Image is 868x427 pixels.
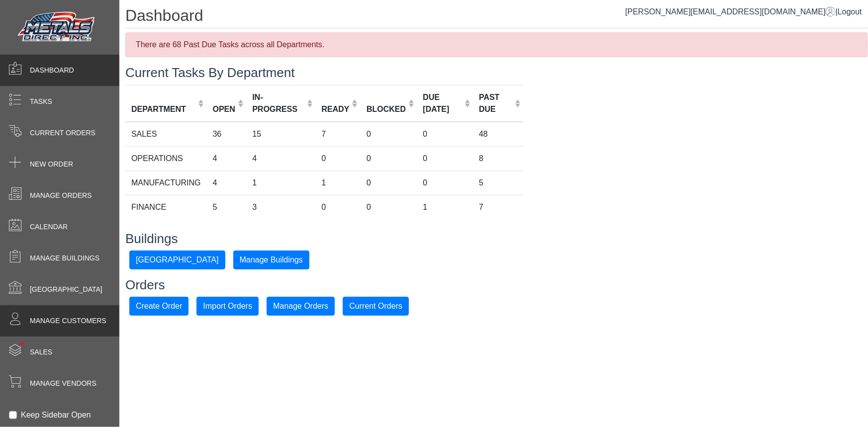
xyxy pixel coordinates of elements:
td: SALES [125,122,207,147]
td: 1 [246,171,315,195]
span: Sales [30,347,52,357]
td: 8 [473,146,523,171]
div: BLOCKED [367,103,406,115]
td: 15 [246,122,315,147]
a: [GEOGRAPHIC_DATA] [129,255,225,263]
span: Dashboard [30,65,74,76]
button: Manage Orders [267,297,335,316]
div: READY [321,103,349,115]
span: Manage Customers [30,316,106,326]
button: Create Order [129,297,189,316]
td: MANUFACTURING [125,171,207,195]
td: 0 [315,146,360,171]
a: [PERSON_NAME][EMAIL_ADDRESS][DOMAIN_NAME] [625,7,836,16]
td: 0 [417,122,473,147]
td: 0 [417,171,473,195]
button: Current Orders [343,297,409,316]
td: 0 [361,122,417,147]
a: Create Order [129,301,189,310]
div: PAST DUE [479,91,512,115]
h3: Buildings [125,231,868,247]
span: Calendar [30,222,68,232]
span: Manage Orders [30,190,92,201]
td: 48 [473,122,523,147]
td: 3 [246,195,315,219]
a: Manage Orders [267,301,335,310]
span: • [9,328,35,360]
span: Manage Buildings [30,253,99,263]
button: Import Orders [196,297,259,316]
td: 0 [361,146,417,171]
td: 0 [315,195,360,219]
h1: Dashboard [125,6,868,28]
span: Tasks [30,96,52,107]
span: New Order [30,159,73,170]
td: 7 [315,122,360,147]
div: IN-PROGRESS [252,91,304,115]
td: 0 [361,195,417,219]
td: 4 [246,146,315,171]
td: 4 [207,146,247,171]
div: DUE [DATE] [423,91,462,115]
label: Keep Sidebar Open [21,409,91,421]
button: [GEOGRAPHIC_DATA] [129,251,225,269]
td: 0 [361,171,417,195]
span: [GEOGRAPHIC_DATA] [30,284,102,295]
span: Logout [838,7,862,16]
td: 36 [207,122,247,147]
td: 5 [473,171,523,195]
div: OPEN [213,103,235,115]
td: 1 [417,195,473,219]
td: 5 [207,195,247,219]
a: Import Orders [196,301,259,310]
td: FINANCE [125,195,207,219]
div: There are 68 Past Due Tasks across all Departments. [125,32,868,57]
span: Manage Vendors [30,378,96,389]
a: Current Orders [343,301,409,310]
a: Manage Buildings [233,255,309,263]
h3: Orders [125,277,868,293]
td: 0 [417,146,473,171]
img: Metals Direct Inc Logo [15,9,99,46]
button: Manage Buildings [233,251,309,269]
td: 7 [473,195,523,219]
td: OPERATIONS [125,146,207,171]
td: 4 [207,171,247,195]
td: 1 [315,171,360,195]
h3: Current Tasks By Department [125,65,868,81]
div: | [625,6,862,18]
span: Current Orders [30,128,96,138]
div: DEPARTMENT [131,103,195,115]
